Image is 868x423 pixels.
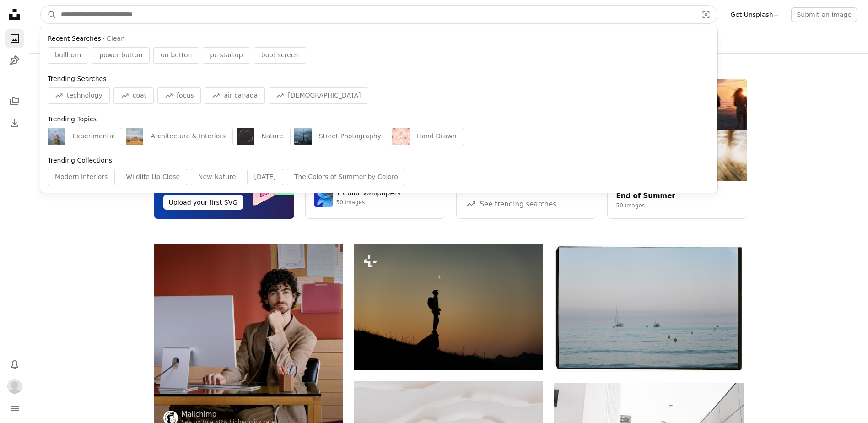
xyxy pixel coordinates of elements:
[480,200,557,208] a: See trending searches
[410,128,464,145] div: Hand Drawn
[119,169,187,185] div: Wildlife Up Close
[616,192,675,200] a: End of Summer
[261,51,299,60] span: boot screen
[5,114,24,132] a: Download History
[312,128,388,145] div: Street Photography
[314,189,333,207] img: premium_photo-1688045582333-c8b6961773e0
[177,91,194,100] span: focus
[237,128,254,145] img: photo-1755838692094-49a97b9fb9ab
[191,169,243,185] div: New Nature
[48,115,97,123] span: Trending Topics
[247,169,283,185] div: [DATE]
[107,34,124,43] button: Clear
[48,128,65,145] img: premium_photo-1755890950394-d560a489a3c6
[154,335,343,343] a: Man sitting at desk with computer, resting chin
[791,7,857,22] button: Submit an image
[40,5,717,24] form: Find visuals sitewide
[354,303,543,311] a: Silhouette of a hiker looking at the moon at sunset.
[5,29,24,48] a: Photos
[133,91,146,100] span: coat
[254,128,290,145] div: Nature
[48,157,112,164] span: Trending Collections
[554,304,743,312] a: Two sailboats on calm ocean water at dusk
[67,91,102,100] span: technology
[143,128,233,145] div: Architecture & Interiors
[65,128,122,145] div: Experimental
[48,34,101,43] span: Recent Searches
[5,399,24,418] button: Menu
[126,128,143,145] img: premium_photo-1755882951561-7164bd8427a2
[5,355,24,374] button: Notifications
[7,379,22,394] img: Avatar of user William Jones
[336,189,401,198] div: 1 Color Wallpapers
[336,199,401,206] div: 50 images
[161,51,192,60] span: on button
[210,51,243,60] span: pc startup
[5,92,24,110] a: Collections
[48,169,115,185] div: Modern Interiors
[695,6,717,23] button: Visual search
[48,75,106,82] span: Trending Searches
[163,195,243,210] button: Upload your first SVG
[224,91,258,100] span: air canada
[5,5,24,26] a: Home — Unsplash
[182,410,281,419] a: Mailchimp
[5,377,24,396] button: Profile
[288,91,361,100] span: [DEMOGRAPHIC_DATA]
[99,51,142,60] span: power button
[554,244,743,372] img: Two sailboats on calm ocean water at dusk
[294,128,312,145] img: photo-1756135154174-add625f8721a
[55,51,81,60] span: bullhorn
[48,34,710,43] div: ·
[5,51,24,70] a: Illustrations
[354,244,543,370] img: Silhouette of a hiker looking at the moon at sunset.
[41,6,56,23] button: Search Unsplash
[392,128,410,145] img: premium_vector-1689096811839-56e58bd0c120
[725,7,784,22] a: Get Unsplash+
[287,169,405,185] div: The Colors of Summer by Coloro
[314,189,436,207] a: 1 Color Wallpapers50 images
